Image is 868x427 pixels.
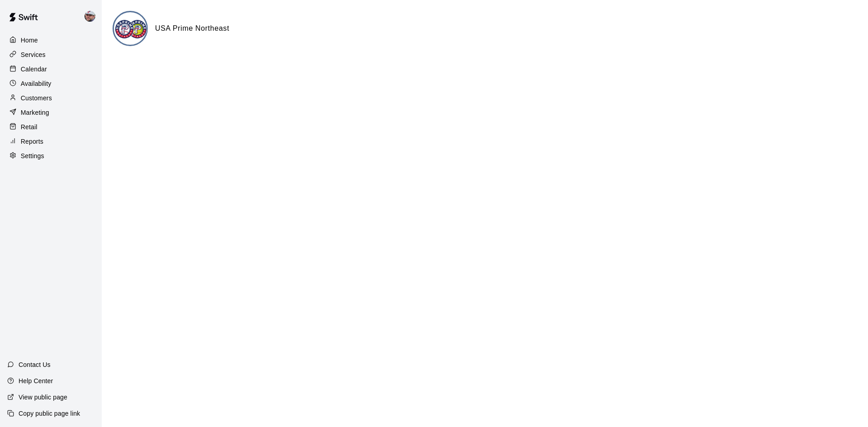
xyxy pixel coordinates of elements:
[7,77,94,90] a: Availability
[21,65,47,74] p: Calendar
[19,409,80,418] p: Copy public page link
[21,94,52,103] p: Customers
[7,149,94,163] a: Settings
[114,12,148,46] img: USA Prime Northeast logo
[7,48,94,61] a: Services
[7,106,94,119] a: Marketing
[21,122,38,131] p: Retail
[83,7,102,25] div: Alec Silverman
[21,36,38,45] p: Home
[21,108,49,117] p: Marketing
[19,393,67,402] p: View public page
[7,33,94,47] a: Home
[19,376,53,385] p: Help Center
[21,79,52,88] p: Availability
[21,137,43,146] p: Reports
[19,360,51,369] p: Contact Us
[7,135,94,148] a: Reports
[7,120,94,134] a: Retail
[155,23,229,34] h6: USA Prime Northeast
[21,151,44,160] p: Settings
[7,91,94,105] a: Customers
[7,62,94,76] a: Calendar
[85,11,95,22] img: Alec Silverman
[21,50,46,59] p: Services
